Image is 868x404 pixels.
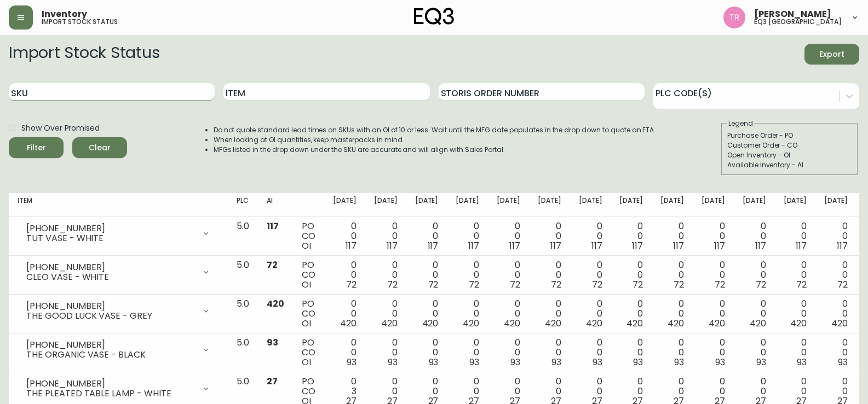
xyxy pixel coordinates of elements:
[422,317,439,330] span: 420
[463,317,479,330] span: 420
[652,193,693,217] th: [DATE]
[42,19,118,25] h5: import stock status
[538,260,561,290] div: 0 0
[660,299,684,329] div: 0 0
[579,299,602,329] div: 0 0
[510,278,520,291] span: 72
[545,317,561,330] span: 420
[428,278,439,291] span: 72
[538,221,561,251] div: 0 0
[469,356,479,368] span: 93
[72,137,127,158] button: Clear
[824,338,848,367] div: 0 0
[468,239,479,252] span: 117
[551,278,561,291] span: 72
[702,260,725,290] div: 0 0
[619,260,643,290] div: 0 0
[754,19,842,25] h5: eq3 [GEOGRAPHIC_DATA]
[302,239,311,252] span: OI
[302,299,315,329] div: PO CO
[302,278,311,291] span: OI
[510,356,520,368] span: 93
[340,317,357,330] span: 420
[784,260,807,290] div: 0 0
[633,356,643,368] span: 93
[267,220,279,232] span: 117
[756,278,766,291] span: 72
[374,299,398,329] div: 0 0
[414,8,455,25] img: logo
[497,260,520,290] div: 0 0
[633,278,643,291] span: 72
[570,193,611,217] th: [DATE]
[214,125,656,135] li: Do not quote standard lead times on SKUs with an OI of 10 or less. Wait until the MFG date popula...
[374,221,398,251] div: 0 0
[702,299,725,329] div: 0 0
[228,217,258,256] td: 5.0
[387,239,398,252] span: 117
[381,317,398,330] span: 420
[27,141,46,155] div: Filter
[456,260,479,290] div: 0 0
[702,338,725,367] div: 0 0
[709,317,725,330] span: 420
[790,317,807,330] span: 420
[674,278,684,291] span: 72
[26,340,195,350] div: [PHONE_NUMBER]
[447,193,488,217] th: [DATE]
[579,338,602,367] div: 0 0
[750,317,766,330] span: 420
[497,221,520,251] div: 0 0
[619,299,643,329] div: 0 0
[804,44,859,65] button: Export
[415,260,439,290] div: 0 0
[18,260,219,284] div: [PHONE_NUMBER]CLEO VASE - WHITE
[619,221,643,251] div: 0 0
[26,389,195,399] div: THE PLEATED TABLE LAMP - WHITE
[538,338,561,367] div: 0 0
[488,193,529,217] th: [DATE]
[755,239,766,252] span: 117
[784,299,807,329] div: 0 0
[18,221,219,245] div: [PHONE_NUMBER]TUT VASE - WHITE
[302,260,315,290] div: PO CO
[743,299,766,329] div: 0 0
[26,233,195,243] div: TUT VASE - WHITE
[18,338,219,362] div: [PHONE_NUMBER]THE ORGANIC VASE - BLACK
[784,338,807,367] div: 0 0
[228,295,258,333] td: 5.0
[9,44,159,65] h2: Import Stock Status
[456,221,479,251] div: 0 0
[775,193,816,217] th: [DATE]
[469,278,479,291] span: 72
[727,140,852,150] div: Customer Order - CO
[632,239,643,252] span: 117
[668,317,684,330] span: 420
[26,272,195,282] div: CLEO VASE - WHITE
[837,239,848,252] span: 117
[333,299,357,329] div: 0 0
[592,278,602,291] span: 72
[406,193,447,217] th: [DATE]
[497,299,520,329] div: 0 0
[302,317,311,330] span: OI
[324,193,365,217] th: [DATE]
[579,260,602,290] div: 0 0
[702,221,725,251] div: 0 0
[267,259,278,271] span: 72
[228,333,258,372] td: 5.0
[824,221,848,251] div: 0 0
[456,299,479,329] div: 0 0
[214,145,656,155] li: MFGs listed in the drop down under the SKU are accurate and will align with Sales Portal.
[824,299,848,329] div: 0 0
[428,239,439,252] span: 117
[21,122,100,134] span: Show Over Promised
[387,278,398,291] span: 72
[551,356,561,368] span: 93
[374,338,398,367] div: 0 0
[660,338,684,367] div: 0 0
[9,193,228,217] th: Item
[529,193,570,217] th: [DATE]
[267,297,284,310] span: 420
[26,379,195,389] div: [PHONE_NUMBER]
